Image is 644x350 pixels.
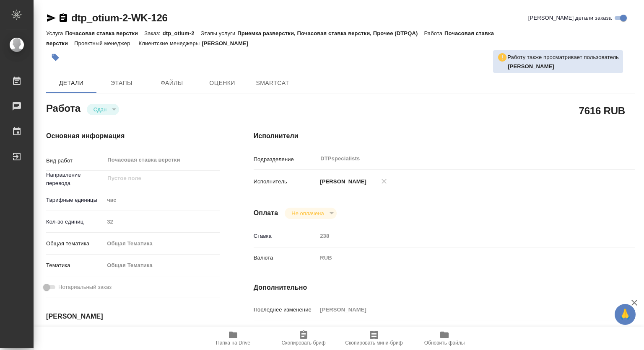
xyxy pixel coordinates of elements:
[91,106,109,113] button: Сдан
[87,104,119,115] div: Сдан
[345,340,402,346] span: Скопировать мини-бриф
[317,230,603,242] input: Пустое поле
[579,103,625,118] h2: 7616 RUB
[201,30,238,36] p: Этапы услуги
[409,327,480,350] button: Обновить файлы
[285,208,336,219] div: Сдан
[106,173,200,183] input: Пустое поле
[424,340,465,346] span: Обновить файлы
[46,218,104,226] p: Кол-во единиц
[46,48,65,67] button: Добавить тэг
[254,232,317,240] p: Ставка
[152,78,192,88] span: Файлы
[71,12,168,23] a: dtp_otium-2-WK-126
[46,261,104,270] p: Тематика
[424,30,444,36] p: Работа
[528,14,612,22] span: [PERSON_NAME] детали заказа
[74,40,132,46] p: Проектный менеджер
[104,237,220,251] div: Общая Тематика
[46,131,220,141] h4: Основная информация
[46,196,104,204] p: Тарифные единицы
[202,78,242,88] span: Оценки
[317,178,366,186] p: [PERSON_NAME]
[202,40,254,46] p: [PERSON_NAME]
[144,30,162,36] p: Заказ:
[289,210,326,217] button: Не оплачена
[508,63,554,69] b: [PERSON_NAME]
[46,239,104,248] p: Общая тематика
[254,178,317,186] p: Исполнитель
[46,157,104,165] p: Вид работ
[254,306,317,314] p: Последнее изменение
[46,171,104,188] p: Направление перевода
[317,304,603,316] input: Пустое поле
[139,40,202,46] p: Клиентские менеджеры
[254,254,317,262] p: Валюта
[252,78,293,88] span: SmartCat
[508,62,619,71] p: Климентовский Константин
[163,30,201,36] p: dtp_otium-2
[237,30,424,36] p: Приемка разверстки, Почасовая ставка верстки, Прочее (DTPQA)
[254,131,635,141] h4: Исполнители
[216,340,250,346] span: Папка на Drive
[507,53,619,62] p: Работу также просматривает пользователь
[254,283,635,293] h4: Дополнительно
[46,13,56,23] button: Скопировать ссылку для ЯМессенджера
[281,340,325,346] span: Скопировать бриф
[104,193,220,207] div: час
[618,306,632,323] span: 🙏
[104,216,220,228] input: Пустое поле
[46,100,80,115] h2: Работа
[101,78,142,88] span: Этапы
[339,327,409,350] button: Скопировать мини-бриф
[46,311,220,322] h4: [PERSON_NAME]
[104,258,220,273] div: Общая Тематика
[254,208,278,218] h4: Оплата
[51,78,91,88] span: Детали
[46,30,65,36] p: Услуга
[58,13,68,23] button: Скопировать ссылку
[317,251,603,265] div: RUB
[254,155,317,164] p: Подразделение
[65,30,144,36] p: Почасовая ставка верстки
[198,327,268,350] button: Папка на Drive
[58,283,112,291] span: Нотариальный заказ
[268,327,339,350] button: Скопировать бриф
[615,304,636,325] button: 🙏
